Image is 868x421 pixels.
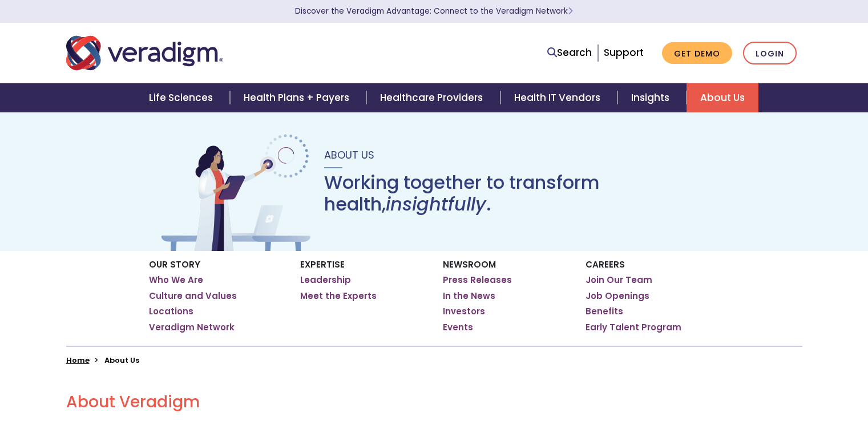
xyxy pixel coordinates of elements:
span: About Us [324,148,374,162]
a: Health IT Vendors [500,83,617,112]
a: Insights [617,83,687,112]
a: Early Talent Program [586,322,681,333]
a: Join Our Team [586,274,652,286]
a: Press Releases [443,274,512,286]
a: In the News [443,290,495,302]
a: Life Sciences [135,83,230,112]
h1: Working together to transform health, . [324,172,710,216]
a: Veradigm Network [149,322,235,333]
a: Investors [443,306,485,317]
a: Meet the Experts [300,290,377,302]
a: Search [547,45,592,60]
a: Home [66,355,90,366]
a: About Us [687,83,758,112]
a: Benefits [586,306,623,317]
img: Veradigm logo [66,34,223,72]
a: Leadership [300,274,351,286]
h2: About Veradigm [66,392,802,412]
a: Get Demo [662,42,732,64]
span: Learn More [568,6,573,17]
a: Healthcare Providers [366,83,500,112]
a: Events [443,322,473,333]
a: Discover the Veradigm Advantage: Connect to the Veradigm NetworkLearn More [295,6,573,17]
a: Job Openings [586,290,649,302]
a: Support [604,46,644,59]
a: Login [743,42,797,65]
a: Locations [149,306,193,317]
a: Health Plans + Payers [230,83,366,112]
a: Culture and Values [149,290,237,302]
em: insightfully [386,191,486,217]
a: Who We Are [149,274,203,286]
